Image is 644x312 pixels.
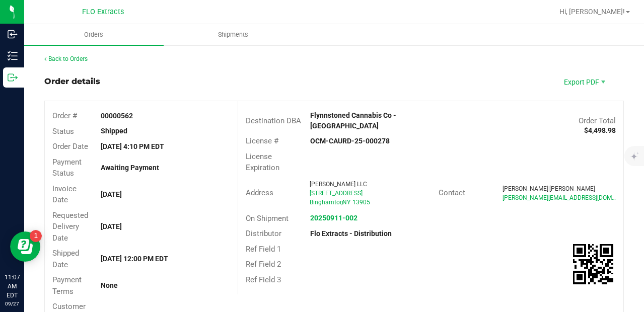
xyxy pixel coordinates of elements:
[503,185,548,192] span: [PERSON_NAME]
[101,281,118,289] strong: None
[246,229,281,238] span: Distributor
[52,211,88,243] span: Requested Delivery Date
[52,249,79,269] span: Shipped Date
[553,72,614,91] li: Export PDF
[341,199,342,206] span: ,
[310,111,396,130] strong: Flynnstoned Cannabis Co - [GEOGRAPHIC_DATA]
[246,116,301,125] span: Destination DBA
[503,194,643,201] span: [PERSON_NAME][EMAIL_ADDRESS][DOMAIN_NAME]
[101,142,164,150] strong: [DATE] 4:10 PM EDT
[246,260,281,269] span: Ref Field 2
[246,275,281,284] span: Ref Field 3
[101,255,168,263] strong: [DATE] 12:00 PM EDT
[5,300,20,307] p: 09/27
[573,244,613,284] qrcode: 00000562
[5,273,20,300] p: 11:07 AM EDT
[30,230,42,242] iframe: Resource center unread badge
[246,188,273,197] span: Address
[52,184,77,205] span: Invoice Date
[101,222,122,230] strong: [DATE]
[8,72,18,83] inline-svg: Outbound
[310,181,367,188] span: [PERSON_NAME] LLC
[352,199,370,206] span: 13905
[52,111,77,120] span: Order #
[52,158,82,178] span: Payment Status
[584,126,616,134] strong: $4,498.98
[10,231,40,262] iframe: Resource center
[246,245,281,254] span: Ref Field 1
[101,190,122,198] strong: [DATE]
[310,229,392,238] strong: Flo Extracts - Distribution
[310,199,343,206] span: Binghamton
[164,24,303,45] a: Shipments
[44,55,88,62] a: Back to Orders
[549,185,595,192] span: [PERSON_NAME]
[579,116,616,125] span: Order Total
[439,188,465,197] span: Contact
[101,127,127,135] strong: Shipped
[70,30,117,39] span: Orders
[310,137,390,145] strong: OCM-CAURD-25-000278
[8,51,18,61] inline-svg: Inventory
[204,30,262,39] span: Shipments
[52,127,74,136] span: Status
[246,214,289,223] span: On Shipment
[573,244,613,284] img: Scan me!
[101,112,133,120] strong: 00000562
[101,164,159,172] strong: Awaiting Payment
[44,75,100,88] div: Order details
[8,29,18,39] inline-svg: Inbound
[246,152,279,173] span: License Expiration
[82,8,124,16] span: FLO Extracts
[52,275,82,296] span: Payment Terms
[310,214,357,222] a: 20250911-002
[246,136,278,145] span: License #
[310,190,363,197] span: [STREET_ADDRESS]
[559,8,625,16] span: Hi, [PERSON_NAME]!
[342,199,350,206] span: NY
[24,24,164,45] a: Orders
[52,142,88,151] span: Order Date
